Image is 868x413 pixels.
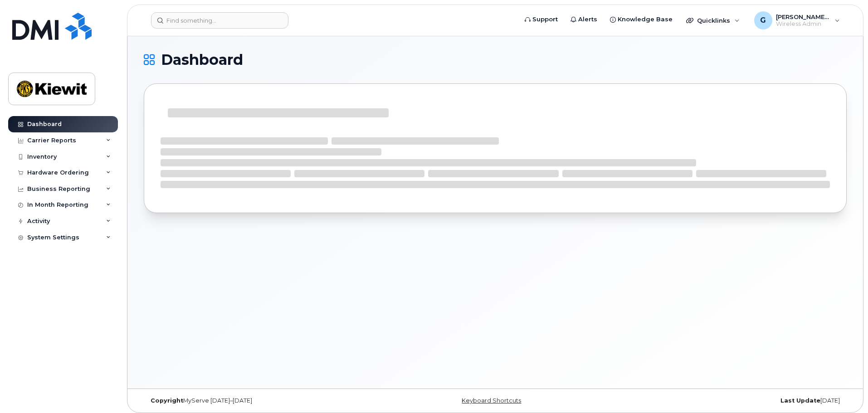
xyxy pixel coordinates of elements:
span: Dashboard [161,53,243,67]
strong: Last Update [780,397,820,404]
div: [DATE] [612,397,847,404]
strong: Copyright [151,397,183,404]
div: MyServe [DATE]–[DATE] [144,397,378,404]
a: Keyboard Shortcuts [462,397,521,404]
